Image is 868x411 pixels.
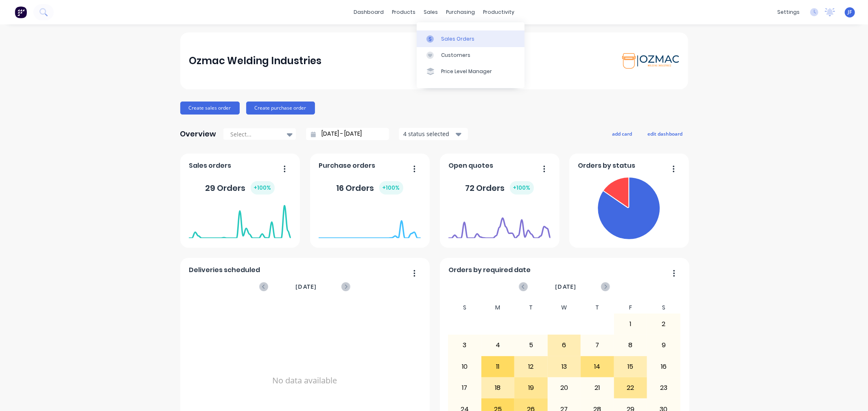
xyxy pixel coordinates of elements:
[581,302,614,314] div: T
[448,378,481,398] div: 17
[180,126,216,142] div: Overview
[647,378,680,398] div: 23
[337,181,403,195] div: 16 Orders
[417,63,525,80] a: Price Level Manager
[647,357,680,377] div: 16
[251,181,275,195] div: + 100 %
[441,35,474,43] div: Sales Orders
[417,30,525,47] a: Sales Orders
[295,282,317,291] span: [DATE]
[399,128,468,140] button: 4 status selected
[246,102,315,115] button: Create purchase order
[622,53,679,69] img: Ozmac Welding Industries
[448,335,481,355] div: 3
[647,302,680,314] div: S
[448,161,493,171] span: Open quotes
[515,335,547,355] div: 5
[515,378,547,398] div: 19
[388,6,420,18] div: products
[189,161,231,171] span: Sales orders
[581,335,614,355] div: 7
[555,282,576,291] span: [DATE]
[581,378,614,398] div: 21
[647,314,680,334] div: 2
[514,302,548,314] div: T
[548,335,581,355] div: 6
[548,302,581,314] div: W
[441,52,470,59] div: Customers
[15,6,27,18] img: Factory
[479,6,518,18] div: productivity
[319,161,375,171] span: Purchase orders
[773,6,804,18] div: settings
[441,68,492,75] div: Price Level Manager
[581,357,614,377] div: 14
[548,357,581,377] div: 13
[515,357,547,377] div: 12
[180,102,240,115] button: Create sales order
[379,181,403,195] div: + 100 %
[350,6,388,18] a: dashboard
[614,314,647,334] div: 1
[206,181,275,195] div: 29 Orders
[614,335,647,355] div: 8
[442,6,479,18] div: purchasing
[448,265,531,275] span: Orders by required date
[417,47,525,63] a: Customers
[482,378,514,398] div: 18
[482,357,514,377] div: 11
[403,130,455,138] div: 4 status selected
[420,6,442,18] div: sales
[548,378,581,398] div: 20
[607,128,638,139] button: add card
[510,181,534,195] div: + 100 %
[647,335,680,355] div: 9
[614,378,647,398] div: 22
[643,128,688,139] button: edit dashboard
[848,9,852,16] span: JF
[189,53,321,69] div: Ozmac Welding Industries
[482,335,514,355] div: 4
[448,302,481,314] div: S
[614,302,647,314] div: F
[466,181,534,195] div: 72 Orders
[448,357,481,377] div: 10
[578,161,635,171] span: Orders by status
[481,302,515,314] div: M
[189,265,260,275] span: Deliveries scheduled
[614,357,647,377] div: 15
